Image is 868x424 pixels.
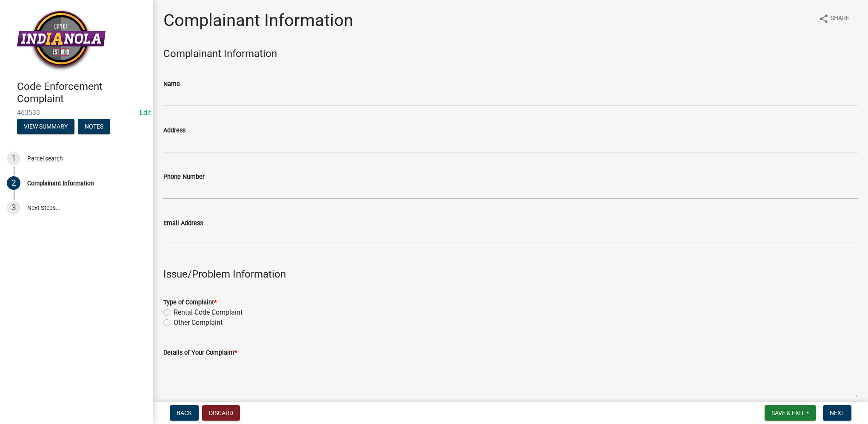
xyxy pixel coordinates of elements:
span: 463533 [17,109,136,117]
img: City of Indianola, Iowa [17,9,106,72]
span: Next [830,410,845,416]
label: Other Complaint [174,318,223,328]
label: Address [163,128,186,134]
h4: Issue/Problem Information [163,268,858,281]
div: Parcel search [27,155,63,161]
button: shareShare [812,10,856,27]
wm-modal-confirm: Edit Application Number [140,109,151,117]
i: share [819,14,829,24]
div: 2 [7,176,20,190]
span: Share [831,14,849,24]
label: Details of Your Complaint [163,350,237,356]
button: Discard [202,405,240,421]
label: Type of Complaint [163,300,217,306]
h1: Complainant Information [163,10,353,31]
h4: Code Enforcement Complaint [17,80,146,105]
button: Save & Exit [765,405,816,421]
h4: Complainant Information [163,48,858,60]
label: Email Address [163,221,203,226]
label: Name [163,81,180,87]
label: Phone Number [163,174,205,180]
wm-modal-confirm: Summary [17,123,74,130]
button: Notes [78,119,110,134]
wm-modal-confirm: Notes [78,123,110,130]
div: 3 [7,201,20,215]
span: Back [177,410,192,416]
a: Edit [140,109,151,117]
button: Back [170,405,199,421]
div: 1 [7,152,20,165]
button: View Summary [17,119,74,134]
div: Complainant Information [27,180,94,186]
button: Next [823,405,851,421]
label: Rental Code Complaint [174,307,243,318]
span: Save & Exit [771,410,804,416]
